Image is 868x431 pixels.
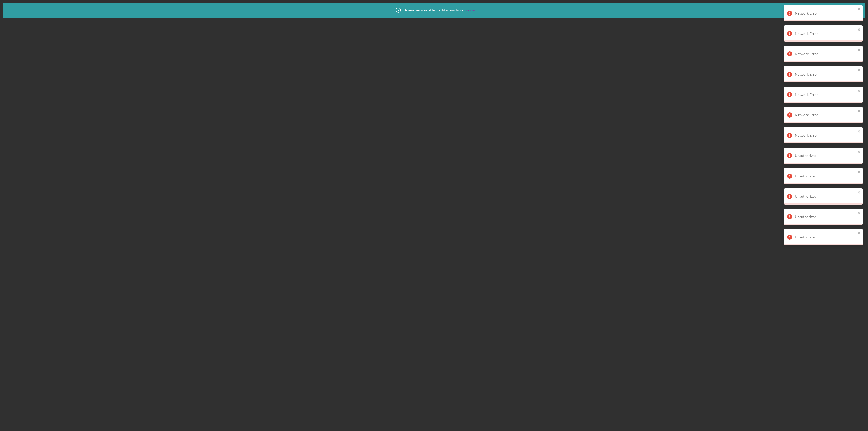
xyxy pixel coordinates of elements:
[857,211,861,215] button: close
[857,7,861,12] button: close
[857,89,861,93] button: close
[857,170,861,175] button: close
[795,93,856,97] div: Network Error
[857,150,861,154] button: close
[795,133,856,137] div: Network Error
[795,52,856,56] div: Network Error
[857,27,861,32] button: close
[857,231,861,236] button: close
[795,174,856,178] div: Unauthorized
[795,235,856,239] div: Unauthorized
[465,8,476,12] a: Reload
[795,215,856,219] div: Unauthorized
[795,154,856,158] div: Unauthorized
[857,190,861,195] button: close
[392,4,476,17] div: A new version of lenderfit is available.
[857,68,861,73] button: close
[857,129,861,134] button: close
[795,72,856,76] div: Network Error
[857,109,861,114] button: close
[795,194,856,198] div: Unauthorized
[795,11,856,15] div: Network Error
[795,32,856,36] div: Network Error
[795,113,856,117] div: Network Error
[857,48,861,53] button: close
